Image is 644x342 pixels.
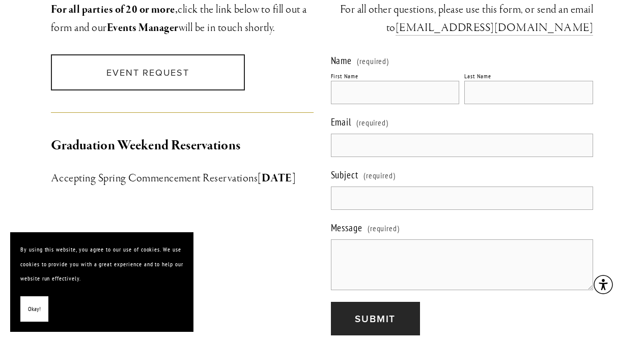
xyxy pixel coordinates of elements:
[107,21,179,35] strong: Events Manager
[258,171,296,185] strong: [DATE]
[51,3,178,17] strong: For all parties of 20 or more,
[396,21,593,36] a: [EMAIL_ADDRESS][DOMAIN_NAME]
[368,219,400,237] span: (required)
[331,54,352,67] span: Name
[357,57,389,65] span: (required)
[464,72,491,80] div: Last Name
[331,1,594,37] h3: ​For all other questions, please use this form, or send an email to
[331,169,359,181] span: Subject
[51,1,314,37] h3: click the link below to fill out a form and our will be in touch shortly.
[331,222,363,234] span: Message
[20,242,183,286] p: By using this website, you agree to our use of cookies. We use cookies to provide you with a grea...
[331,302,420,336] button: SubmitSubmit
[331,116,352,128] span: Email
[51,169,314,188] h3: Accepting Spring Commencement Reservations
[28,302,41,317] span: Okay!
[363,166,396,184] span: (required)
[356,113,389,132] span: (required)
[51,135,314,157] h2: Graduation Weekend Reservations
[355,312,396,326] span: Submit
[331,72,359,80] div: First Name
[20,296,48,322] button: Okay!
[10,232,193,332] section: Cookie banner
[51,54,245,90] a: Event Request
